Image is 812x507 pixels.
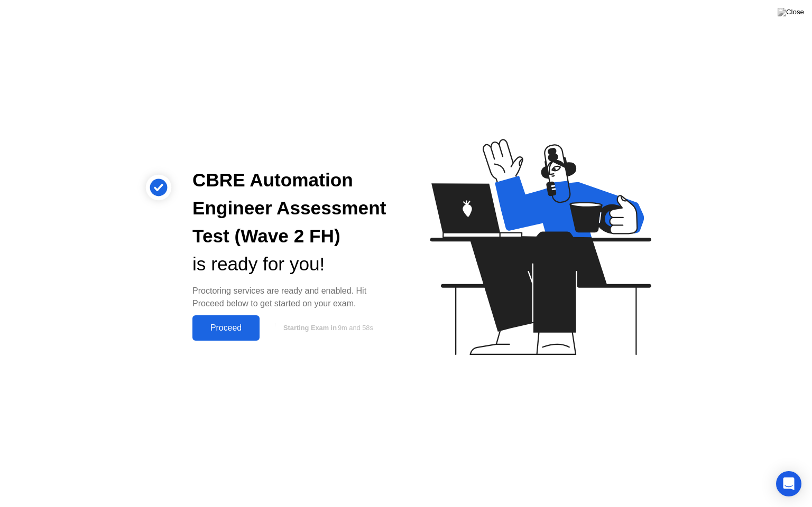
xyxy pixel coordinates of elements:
[192,250,389,278] div: is ready for you!
[776,471,801,496] div: Open Intercom Messenger
[192,166,389,250] div: CBRE Automation Engineer Assessment Test (Wave 2 FH)
[338,324,373,332] span: 9m and 58s
[196,323,256,333] div: Proceed
[778,8,804,16] img: Close
[192,315,260,341] button: Proceed
[265,318,389,338] button: Starting Exam in9m and 58s
[192,285,389,310] div: Proctoring services are ready and enabled. Hit Proceed below to get started on your exam.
